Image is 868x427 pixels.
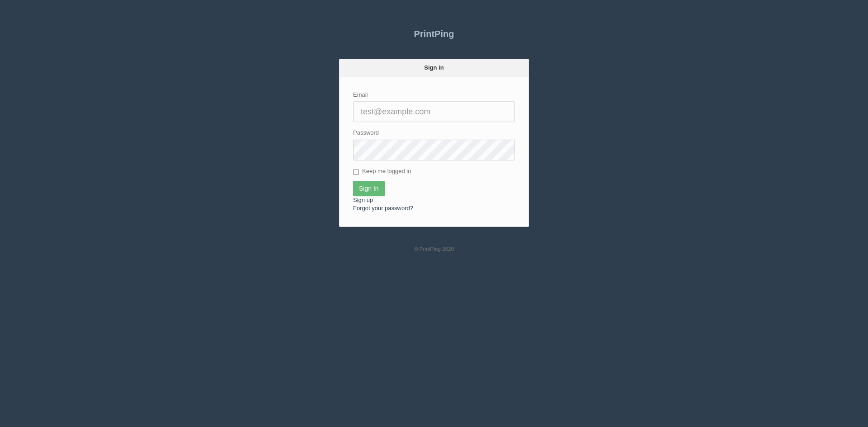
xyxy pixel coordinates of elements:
label: Email [353,91,368,99]
a: Sign up [353,197,373,203]
strong: Sign in [424,64,443,71]
label: Keep me logged in [353,167,411,176]
label: Password [353,129,379,137]
a: Forgot your password? [353,205,413,211]
input: test@example.com [353,101,515,122]
input: Keep me logged in [353,169,359,175]
small: © PrintPing 2020 [414,246,454,252]
input: Sign In [353,181,385,196]
a: PrintPing [339,23,529,45]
